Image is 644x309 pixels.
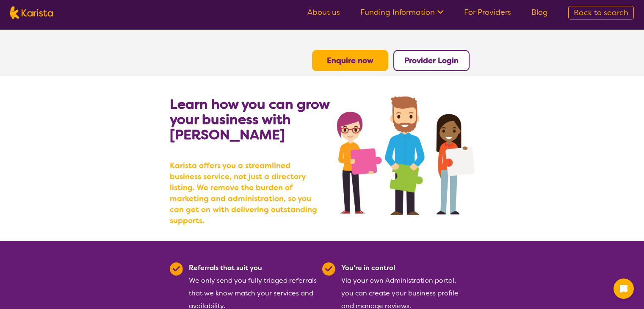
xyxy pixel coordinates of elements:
[337,97,474,215] img: grow your business with Karista
[170,95,329,143] b: Learn how you can grow your business with [PERSON_NAME]
[327,55,373,66] a: Enquire now
[360,7,444,17] a: Funding Information
[10,6,53,19] img: Karista logo
[312,50,388,71] button: Enquire now
[322,262,335,276] img: Tick
[189,263,262,272] b: Referrals that suit you
[568,6,634,19] a: Back to search
[393,50,470,71] button: Provider Login
[170,262,183,276] img: Tick
[464,7,511,17] a: For Providers
[341,263,395,272] b: You're in control
[404,55,459,66] a: Provider Login
[170,160,322,226] b: Karista offers you a streamlined business service, not just a directory listing. We remove the bu...
[307,7,340,17] a: About us
[531,7,548,17] a: Blog
[574,8,628,18] span: Back to search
